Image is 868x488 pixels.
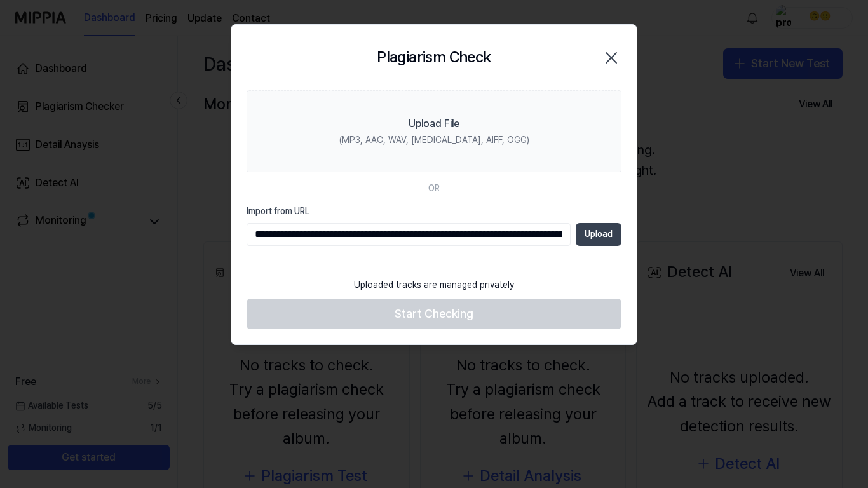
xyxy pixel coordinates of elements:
h2: Plagiarism Check [377,45,491,69]
div: Upload File [409,116,459,132]
button: Upload [576,223,621,246]
label: Import from URL [247,205,621,218]
div: Uploaded tracks are managed privately [346,271,522,299]
div: (MP3, AAC, WAV, [MEDICAL_DATA], AIFF, OGG) [339,134,529,147]
div: OR [428,182,440,195]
